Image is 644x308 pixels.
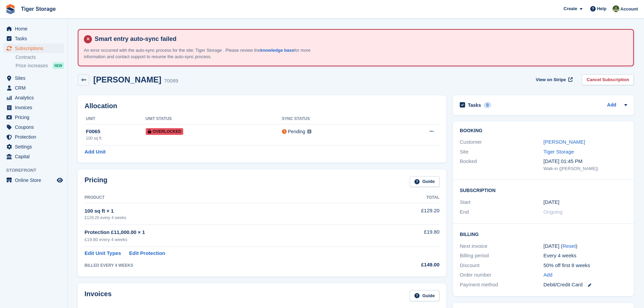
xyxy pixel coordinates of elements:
a: menu [3,44,64,53]
div: 100 sq ft × 1 [85,207,374,215]
a: Tiger Storage [18,3,58,15]
span: Capital [15,152,55,161]
span: Tasks [15,34,55,43]
a: knowledge base [260,48,294,53]
span: Account [620,6,638,13]
div: Start [460,198,543,206]
span: Online Store [15,175,55,185]
a: menu [3,175,64,185]
img: stora-icon-8386f47178a22dfd0bd8f6a31ec36ba5ce8667c1dd55bd0f319d3a0aa187defe.svg [5,4,16,14]
span: Price increases [16,63,48,69]
span: Coupons [15,122,55,132]
div: Discount [460,262,543,269]
span: Storefront [6,167,67,174]
th: Unit [85,114,146,124]
a: Contracts [16,54,64,61]
a: menu [3,24,64,33]
div: Walk-in ([PERSON_NAME]) [544,165,627,172]
div: £129.20 every 4 weeks [85,215,374,221]
div: Pending [288,128,305,135]
span: Invoices [15,103,55,112]
h2: Booking [460,128,627,134]
a: menu [3,73,64,83]
div: BILLED EVERY 4 WEEKS [85,262,374,268]
th: Unit Status [146,114,282,124]
td: £19.80 [374,224,439,246]
a: Add [607,101,616,109]
span: Ongoing [544,209,563,215]
a: View on Stripe [533,74,574,86]
span: Overlocked [146,128,184,135]
a: Add [544,271,553,279]
div: 50% off first 8 weeks [544,262,627,269]
span: Help [597,5,606,12]
a: Preview store [56,176,64,184]
a: menu [3,34,64,43]
a: Guide [410,290,439,301]
a: menu [3,83,64,93]
time: 2025-02-07 01:00:00 UTC [544,198,559,206]
div: Order number [460,271,543,279]
span: Protection [15,132,55,142]
h2: Subscription [460,187,627,193]
span: View on Stripe [536,76,566,83]
img: Matthew Ellwood [613,5,619,12]
div: Booked [460,158,543,172]
h2: Allocation [85,102,439,110]
span: CRM [15,83,55,93]
span: Home [15,24,55,33]
img: icon-info-grey-7440780725fd019a000dd9b08b2336e03edf1995a4989e88bcd33f0948082b44.svg [307,129,311,134]
th: Product [85,192,374,203]
span: Analytics [15,93,55,102]
a: menu [3,93,64,102]
span: Sites [15,73,55,83]
h2: Pricing [85,176,108,187]
a: menu [3,122,64,132]
a: Guide [410,176,439,187]
a: Price increases NEW [16,62,64,69]
div: £149.00 [374,261,439,269]
h2: Tasks [468,102,481,108]
a: menu [3,132,64,142]
a: Edit Unit Types [85,250,121,257]
div: Billing period [460,252,543,260]
div: F0065 [86,128,146,136]
div: 100 sq ft [86,135,146,141]
a: menu [3,152,64,161]
div: Debit/Credit Card [544,281,627,289]
a: menu [3,113,64,122]
th: Total [374,192,439,203]
a: Reset [563,243,576,249]
a: menu [3,103,64,112]
div: Protection £11,000.00 × 1 [85,229,374,236]
p: An error occurred with the auto-sync process for the site: Tiger Storage . Please review the for ... [84,47,320,60]
h2: Billing [460,231,627,237]
h2: Invoices [85,290,112,301]
div: Customer [460,138,543,146]
a: [PERSON_NAME] [544,139,585,145]
h4: Smart entry auto-sync failed [92,35,628,43]
th: Sync Status [282,114,388,124]
a: Add Unit [85,148,105,156]
div: 0 [484,102,492,108]
div: Payment method [460,281,543,289]
div: Every 4 weeks [544,252,627,260]
h2: [PERSON_NAME] [93,75,161,84]
span: Pricing [15,113,55,122]
div: End [460,208,543,216]
div: Site [460,148,543,156]
span: Settings [15,142,55,151]
div: [DATE] 01:45 PM [544,158,627,165]
div: 70089 [164,77,178,85]
div: [DATE] ( ) [544,242,627,250]
span: Subscriptions [15,44,55,53]
div: NEW [53,62,64,69]
a: menu [3,142,64,151]
a: Cancel Subscription [582,74,634,86]
div: Next invoice [460,242,543,250]
div: £19.80 every 4 weeks [85,236,374,243]
span: Create [564,5,577,12]
td: £129.20 [374,203,439,224]
a: Edit Protection [129,250,165,257]
a: Tiger Storage [544,149,574,155]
